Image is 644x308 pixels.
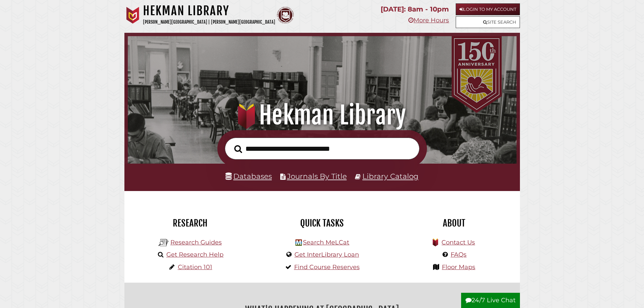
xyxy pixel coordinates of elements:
[451,251,467,258] a: FAQs
[166,251,223,258] a: Get Research Help
[129,217,251,229] h2: Research
[393,217,515,229] h2: About
[261,217,383,229] h2: Quick Tasks
[234,145,242,153] i: Search
[295,239,302,246] img: Hekman Library Logo
[159,238,169,248] img: Hekman Library Logo
[143,3,275,18] h1: Hekman Library
[137,100,507,130] h1: Hekman Library
[170,239,222,246] a: Research Guides
[178,263,212,271] a: Citation 101
[225,172,272,181] a: Databases
[442,239,475,246] a: Contact Us
[143,18,275,26] p: [PERSON_NAME][GEOGRAPHIC_DATA] | [PERSON_NAME][GEOGRAPHIC_DATA]
[124,7,141,24] img: Calvin University
[408,17,449,24] a: More Hours
[381,3,449,15] p: [DATE]: 8am - 10pm
[294,263,360,271] a: Find Course Reserves
[442,263,475,271] a: Floor Maps
[231,143,245,155] button: Search
[294,251,359,258] a: Get InterLibrary Loan
[277,7,294,24] img: Calvin Theological Seminary
[456,3,520,15] a: Login to My Account
[303,239,349,246] a: Search MeLCat
[456,16,520,28] a: Site Search
[362,172,419,181] a: Library Catalog
[287,172,347,181] a: Journals By Title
